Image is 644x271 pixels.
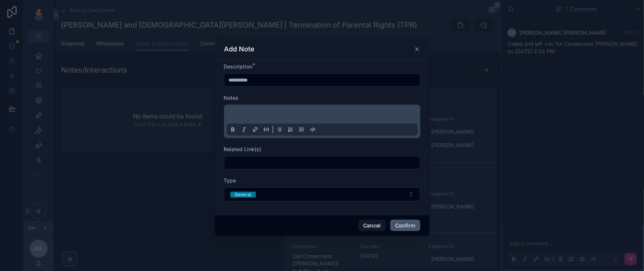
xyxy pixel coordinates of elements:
[224,177,236,184] span: Type
[224,95,239,101] span: Notes
[235,192,251,198] div: General
[224,63,253,70] span: Description
[390,220,420,232] button: Confirm
[224,146,262,152] span: Related Link(s)
[224,187,420,201] button: Select Button
[224,45,255,54] h3: Add Note
[358,220,386,232] button: Cancel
